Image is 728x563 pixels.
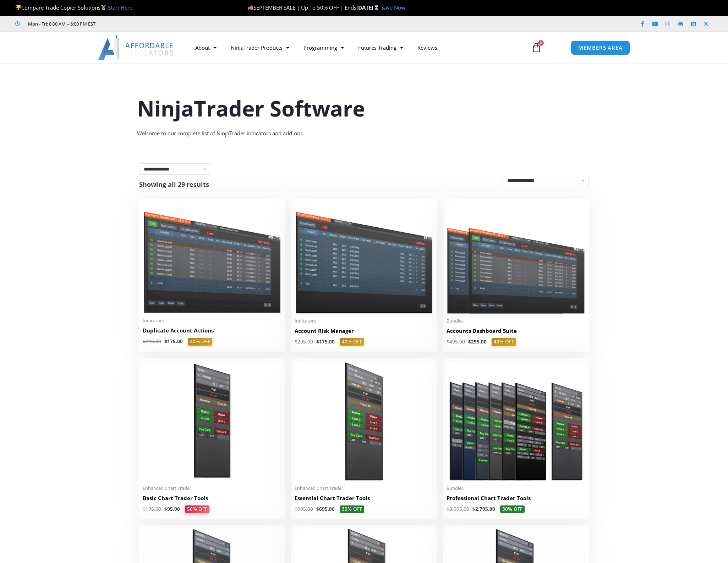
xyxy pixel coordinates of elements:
[351,39,410,56] a: Futures Trading
[188,39,224,56] a: About
[137,129,591,139] div: Welcome to our complete list of NinjaTrader indicators and add-ons.
[447,494,585,502] h2: Professional Chart Trader Tools
[571,40,630,55] a: MEMBERS AREA
[447,318,585,324] span: Bundles
[492,338,516,346] span: 40% OFF
[139,181,209,188] p: Showing all 29 results
[295,203,433,313] img: Account Risk Manager
[340,338,364,346] span: 40% OFF
[295,327,433,338] a: Account Risk Manager
[410,39,444,56] a: Reviews
[143,338,146,345] span: $
[143,485,281,491] span: Enhanced Chart Trader
[468,339,487,345] bdi: 295.00
[295,327,433,335] h2: Account Risk Manager
[447,506,449,512] span: $
[538,40,544,46] span: 0
[316,339,319,345] span: $
[578,45,623,50] span: MEMBERS AREA
[295,506,313,512] bdi: 995.00
[185,505,210,513] span: 50% OFF
[472,506,495,512] bdi: 2,795.00
[143,362,281,481] img: BasicTools
[247,4,356,11] span: SEPTEMBER SALE | Up To 50% OFF | Ends
[137,93,591,123] h1: NinjaTrader Software
[295,506,297,512] span: $
[381,4,405,11] a: Save Now
[143,506,161,512] bdi: 195.00
[316,339,335,345] bdi: 175.00
[143,494,281,502] h2: Basic Chart Trader Tools
[295,318,433,324] span: Indicators
[295,494,433,505] a: Essential Chart Trader Tools
[500,505,525,513] span: 30% OFF
[447,327,585,338] a: Accounts Dashboard Suite
[447,362,585,481] img: ProfessionalToolsBundlePage
[503,175,589,186] select: Shop order
[316,506,319,512] span: $
[447,339,465,345] bdi: 495.00
[295,494,433,502] h2: Essential Chart Trader Tools
[15,4,132,11] span: Compare Trade Copier Solutions
[164,338,183,345] bdi: 175.00
[295,485,433,491] span: Enhanced Chart Trader
[108,4,132,11] a: Start Here
[143,506,146,512] span: $
[472,506,475,512] span: $
[447,327,585,335] h2: Accounts Dashboard Suite
[447,485,585,491] span: Bundles
[224,39,296,56] a: NinjaTrader Products
[295,339,297,345] span: $
[143,318,281,324] span: Indicators
[447,339,449,345] span: $
[356,4,381,11] strong: [DATE]
[316,506,335,512] bdi: 695.00
[143,327,281,334] h2: Duplicate Account Actions
[164,506,180,512] bdi: 95.00
[164,338,167,345] span: $
[143,327,281,338] a: Duplicate Account Actions
[468,339,471,345] span: $
[447,494,585,505] a: Professional Chart Trader Tools
[340,505,364,513] span: 30% OFF
[521,37,552,58] a: 0
[143,338,161,345] bdi: 295.00
[26,20,95,28] span: Mon - Fri: 8:00 AM – 6:00 PM EST
[447,506,469,512] bdi: 3,995.00
[188,338,212,346] span: 40% OFF
[101,5,106,10] img: 🥇
[16,5,21,10] img: 🏆
[296,39,351,56] a: Programming
[295,362,433,481] img: Essential Chart Trader Tools
[248,5,253,10] img: 🍂
[105,20,212,27] iframe: Customer reviews powered by Trustpilot
[188,39,523,56] nav: Menu
[447,203,585,314] img: Accounts Dashboard Suite
[98,35,174,60] img: LogoAI | Affordable Indicators – NinjaTrader
[143,203,281,313] img: Duplicate Account Actions
[295,339,313,345] bdi: 295.00
[143,494,281,505] a: Basic Chart Trader Tools
[374,5,379,10] img: ⌛
[164,506,167,512] span: $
